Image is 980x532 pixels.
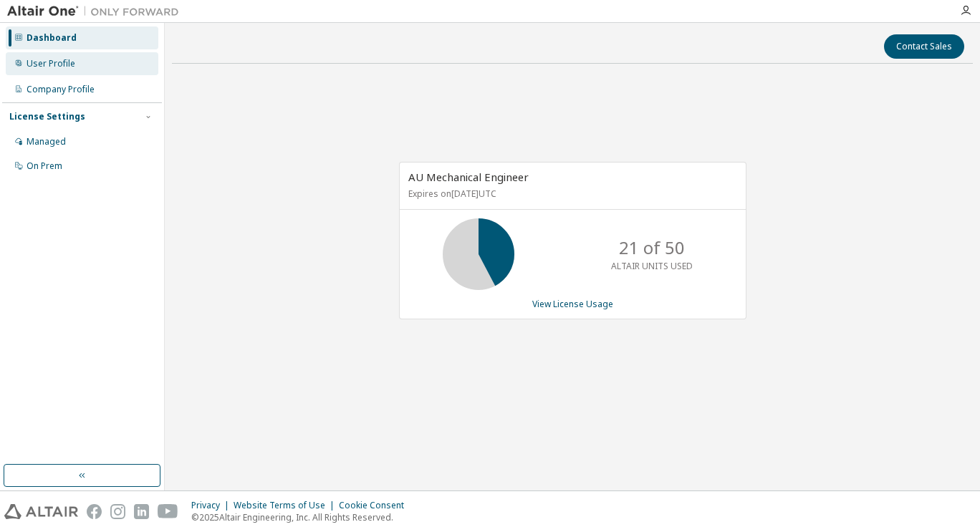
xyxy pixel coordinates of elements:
a: View License Usage [532,298,613,310]
img: youtube.svg [158,504,178,519]
img: altair_logo.svg [4,504,78,519]
div: Website Terms of Use [234,500,339,511]
p: ALTAIR UNITS USED [611,260,693,272]
div: Dashboard [27,32,77,44]
div: User Profile [27,58,75,69]
img: instagram.svg [110,504,125,519]
div: Cookie Consent [339,500,413,511]
div: Managed [27,136,66,147]
img: facebook.svg [87,504,102,519]
p: Expires on [DATE] UTC [408,188,734,200]
img: Altair One [7,4,186,19]
button: Contact Sales [884,34,964,59]
div: Company Profile [27,84,95,95]
p: 21 of 50 [619,236,685,260]
div: On Prem [27,160,62,172]
img: linkedin.svg [134,504,149,519]
div: Privacy [191,500,234,511]
div: License Settings [9,111,85,122]
span: AU Mechanical Engineer [408,170,529,184]
p: © 2025 Altair Engineering, Inc. All Rights Reserved. [191,511,413,523]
